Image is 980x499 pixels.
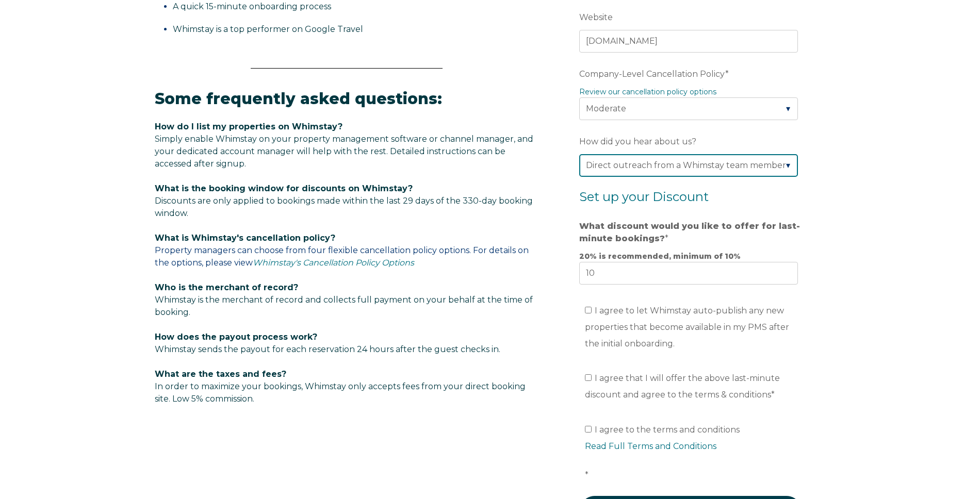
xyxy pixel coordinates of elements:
[585,373,780,400] span: I agree that I will offer the above last-minute discount and agree to the terms & conditions
[585,374,592,381] input: I agree that I will offer the above last-minute discount and agree to the terms & conditions*
[155,369,286,379] span: What are the taxes and fees?
[579,252,741,261] strong: 20% is recommended, minimum of 10%
[155,369,526,404] span: In order to maximize your bookings, Whimstay only accepts fees from your direct booking site. Low...
[173,24,363,34] span: Whimstay is a top performer on Google Travel
[155,232,538,269] p: Property managers can choose from four flexible cancellation policy options. For details on the o...
[155,282,298,292] span: Who is the merchant of record?
[155,184,413,193] span: What is the booking window for discounts on Whimstay?
[579,221,800,243] strong: What discount would you like to offer for last-minute bookings?
[579,66,725,82] span: Company-Level Cancellation Policy
[585,441,716,451] a: Read Full Terms and Conditions
[579,189,709,204] span: Set up your Discount
[155,295,533,317] span: Whimstay is the merchant of record and collects full payment on your behalf at the time of booking.
[155,332,317,342] span: How does the payout process work?
[155,344,500,354] span: Whimstay sends the payout for each reservation 24 hours after the guest checks in.
[585,425,804,480] span: I agree to the terms and conditions
[155,89,442,108] span: Some frequently asked questions:
[585,307,592,313] input: I agree to let Whimstay auto-publish any new properties that become available in my PMS after the...
[155,134,533,169] span: Simply enable Whimstay on your property management software or channel manager, and your dedicate...
[579,87,716,96] a: Review our cancellation policy options
[585,306,789,348] span: I agree to let Whimstay auto-publish any new properties that become available in my PMS after the...
[579,9,613,25] span: Website
[253,258,414,268] a: Whimstay's Cancellation Policy Options
[155,233,335,243] span: What is Whimstay's cancellation policy?
[155,122,342,131] span: How do I list my properties on Whimstay?
[155,196,533,218] span: Discounts are only applied to bookings made within the last 29 days of the 330-day booking window.
[579,134,696,149] span: How did you hear about us?
[585,426,592,433] input: I agree to the terms and conditionsRead Full Terms and Conditions*
[173,2,331,11] span: A quick 15-minute onboarding process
